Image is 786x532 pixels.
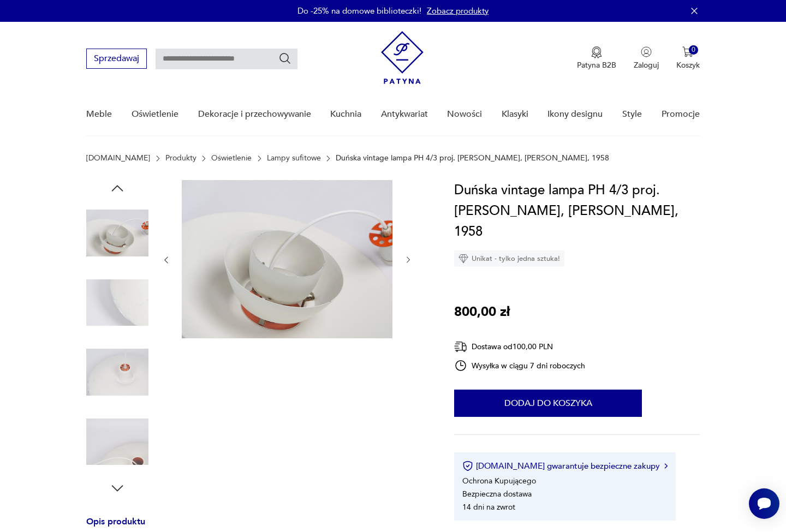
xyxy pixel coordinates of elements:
a: Ikona medaluPatyna B2B [577,46,616,70]
div: Dostawa od 100,00 PLN [454,340,585,354]
div: Wysyłka w ciągu 7 dni roboczych [454,359,585,372]
a: Produkty [165,154,196,163]
a: Zobacz produkty [427,5,489,16]
img: Zdjęcie produktu Duńska vintage lampa PH 4/3 proj. Poul Henningsen, Louis Poulsen, 1958 [86,272,148,334]
a: Style [622,93,642,135]
p: 800,00 zł [454,302,510,322]
a: Lampy sufitowe [267,154,321,163]
img: Ikona dostawy [454,340,467,354]
img: Ikona diamentu [458,254,468,264]
img: Zdjęcie produktu Duńska vintage lampa PH 4/3 proj. Poul Henningsen, Louis Poulsen, 1958 [86,411,148,473]
a: [DOMAIN_NAME] [86,154,150,163]
button: Szukaj [278,52,291,65]
div: Unikat - tylko jedna sztuka! [454,250,564,267]
li: Ochrona Kupującego [462,476,536,486]
button: Patyna B2B [577,46,616,70]
img: Patyna - sklep z meblami i dekoracjami vintage [381,31,424,84]
li: Bezpieczna dostawa [462,489,532,499]
img: Zdjęcie produktu Duńska vintage lampa PH 4/3 proj. Poul Henningsen, Louis Poulsen, 1958 [182,180,392,338]
a: Klasyki [502,93,528,135]
div: 0 [689,45,698,55]
button: Zaloguj [634,46,659,70]
img: Ikona koszyka [682,46,693,57]
a: Antykwariat [381,93,428,135]
a: Oświetlenie [132,93,178,135]
button: Dodaj do koszyka [454,390,642,417]
a: Dekoracje i przechowywanie [198,93,311,135]
button: 0Koszyk [676,46,700,70]
a: Meble [86,93,112,135]
button: [DOMAIN_NAME] gwarantuje bezpieczne zakupy [462,461,667,471]
a: Promocje [662,93,700,135]
p: Duńska vintage lampa PH 4/3 proj. [PERSON_NAME], [PERSON_NAME], 1958 [336,154,609,163]
p: Do -25% na domowe biblioteczki! [297,5,421,16]
img: Ikona medalu [591,46,602,58]
iframe: Smartsupp widget button [749,488,779,519]
img: Ikonka użytkownika [641,46,652,57]
li: 14 dni na zwrot [462,502,515,512]
img: Zdjęcie produktu Duńska vintage lampa PH 4/3 proj. Poul Henningsen, Louis Poulsen, 1958 [86,341,148,403]
img: Ikona certyfikatu [462,461,473,471]
p: Koszyk [676,60,700,70]
img: Zdjęcie produktu Duńska vintage lampa PH 4/3 proj. Poul Henningsen, Louis Poulsen, 1958 [86,202,148,264]
img: Ikona strzałki w prawo [664,463,668,469]
a: Sprzedawaj [86,56,147,63]
button: Sprzedawaj [86,49,147,69]
p: Zaloguj [634,60,659,70]
p: Patyna B2B [577,60,616,70]
h1: Duńska vintage lampa PH 4/3 proj. [PERSON_NAME], [PERSON_NAME], 1958 [454,180,699,242]
a: Kuchnia [330,93,361,135]
a: Oświetlenie [211,154,252,163]
a: Nowości [447,93,482,135]
a: Ikony designu [547,93,603,135]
